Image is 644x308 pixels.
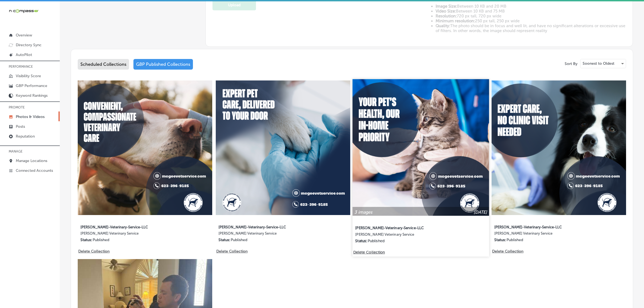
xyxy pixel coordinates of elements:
[355,210,373,215] p: 3 images
[492,249,523,254] p: Delete Collection
[9,8,39,14] img: 660ab0bf-5cc7-4cb8-ba1c-48b5ae0f18e60NCTV_CLogo_TV_Black_-500x88.png
[216,249,247,254] p: Delete Collection
[355,232,454,239] label: [PERSON_NAME] Veterinary Service
[16,43,42,47] p: Directory Sync
[78,59,129,70] div: Scheduled Collections
[80,222,177,231] label: [PERSON_NAME]-Veterinary-Service-LLC
[355,223,454,232] label: [PERSON_NAME]-Veterinary-Service-LLC
[80,238,92,242] p: Status:
[368,239,384,243] p: Published
[133,59,193,70] div: GBP Published Collections
[507,238,523,242] p: Published
[231,238,247,242] p: Published
[583,61,614,66] p: Soonest to Oldest
[16,83,47,88] p: GBP Performance
[218,222,315,231] label: [PERSON_NAME]-Veterinary-Service-LLC
[16,52,32,57] p: AutoPilot
[353,250,384,255] p: Delete Collection
[494,231,591,238] label: [PERSON_NAME] Veterinary Service
[353,79,489,216] img: Collection thumbnail
[492,80,626,215] img: Collection thumbnail
[218,238,230,242] p: Status:
[16,74,41,78] p: Visibility Score
[355,239,367,243] p: Status:
[474,210,487,215] p: [DATE]
[16,93,48,98] p: Keyword Rankings
[16,134,35,139] p: Reputation
[16,114,45,119] p: Photos & Videos
[78,249,109,254] p: Delete Collection
[216,80,350,215] img: Collection thumbnail
[80,231,177,238] label: [PERSON_NAME] Veterinary Service
[93,238,109,242] p: Published
[16,158,47,163] p: Manage Locations
[494,222,591,231] label: [PERSON_NAME]-Veterinary-Service-LLC
[16,124,25,129] p: Posts
[580,59,626,68] div: Soonest to Oldest
[218,231,315,238] label: [PERSON_NAME] Veterinary Service
[16,33,32,38] p: Overview
[16,168,53,173] p: Connected Accounts
[494,238,506,242] p: Status:
[565,61,577,66] p: Sort By
[78,80,212,215] img: Collection thumbnail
